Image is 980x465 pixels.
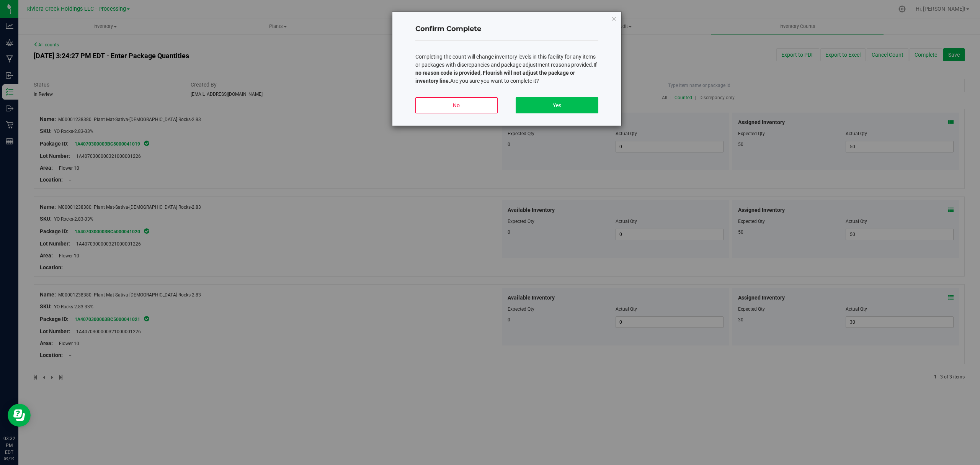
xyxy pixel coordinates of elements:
[415,62,597,84] b: If no reason code is provided, Flourish will not adjust the package or inventory line.
[415,97,498,113] button: No
[8,404,31,427] iframe: Resource center
[415,24,598,34] h4: Confirm Complete
[516,97,598,113] button: Yes
[415,54,597,84] span: Completing the count will change inventory levels in this facility for any items or packages with...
